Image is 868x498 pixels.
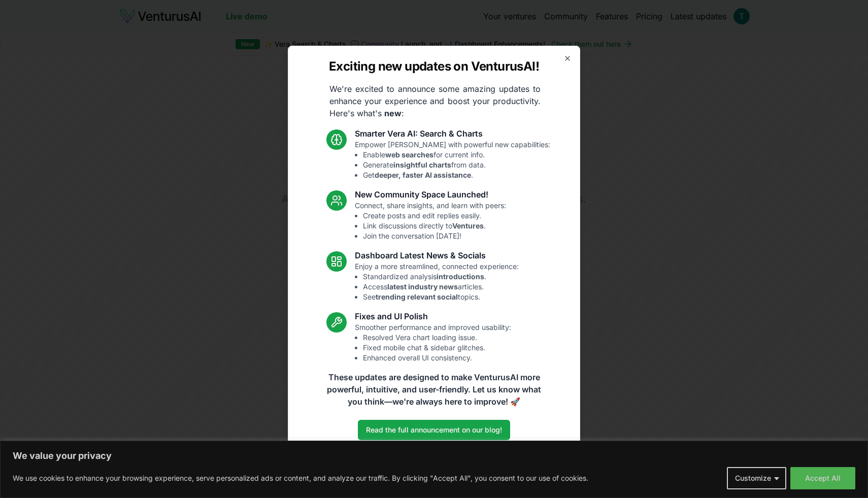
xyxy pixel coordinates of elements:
[375,171,471,179] strong: deeper, faster AI assistance
[355,188,506,201] h3: New Community Space Launched!
[355,249,519,261] h3: Dashboard Latest News & Socials
[452,221,484,230] strong: Ventures
[376,292,458,301] strong: trending relevant social
[363,211,506,221] li: Create posts and edit replies easily.
[387,282,458,291] strong: latest industry news
[363,221,506,231] li: Link discussions directly to .
[363,282,519,292] li: Access articles.
[363,292,519,302] li: See topics.
[321,83,549,119] p: We're excited to announce some amazing updates to enhance your experience and boost your producti...
[437,272,484,281] strong: introductions
[363,170,550,180] li: Get .
[329,58,539,75] h2: Exciting new updates on VenturusAI!
[363,160,550,170] li: Generate from data.
[385,150,433,159] strong: web searches
[355,310,511,322] h3: Fixes and UI Polish
[363,231,506,241] li: Join the conversation [DATE]!
[355,127,550,140] h3: Smarter Vera AI: Search & Charts
[358,420,510,440] a: Read the full announcement on our blog!
[363,333,511,343] li: Resolved Vera chart loading issue.
[363,150,550,160] li: Enable for current info.
[384,108,402,118] strong: new
[355,140,550,180] p: Empower [PERSON_NAME] with powerful new capabilities:
[363,272,519,282] li: Standardized analysis .
[355,322,511,363] p: Smoother performance and improved usability:
[393,160,451,169] strong: insightful charts
[355,201,506,241] p: Connect, share insights, and learn with peers:
[320,371,548,408] p: These updates are designed to make VenturusAI more powerful, intuitive, and user-friendly. Let us...
[363,343,511,353] li: Fixed mobile chat & sidebar glitches.
[355,261,519,302] p: Enjoy a more streamlined, connected experience:
[363,353,511,363] li: Enhanced overall UI consistency.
